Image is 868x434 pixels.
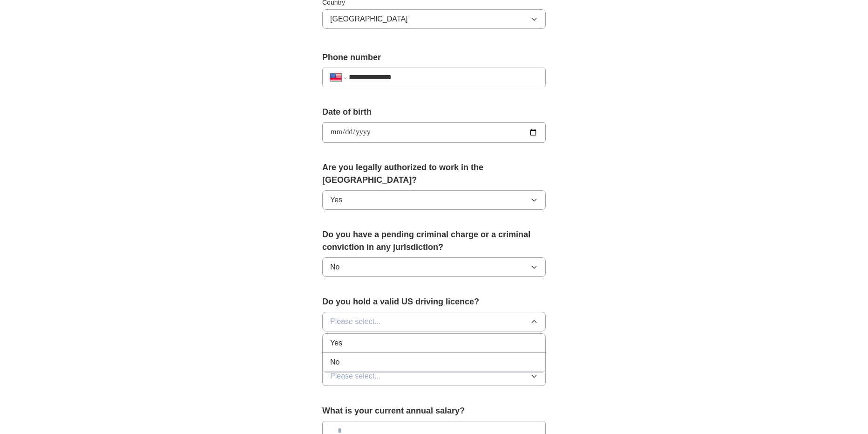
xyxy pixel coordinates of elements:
label: Date of birth [322,106,546,118]
span: [GEOGRAPHIC_DATA] [330,14,408,25]
button: Please select... [322,312,546,331]
label: What is your current annual salary? [322,405,546,417]
label: Do you have a pending criminal charge or a criminal conviction in any jurisdiction? [322,228,546,254]
button: [GEOGRAPHIC_DATA] [322,9,546,29]
span: No [330,262,339,273]
label: Are you legally authorized to work in the [GEOGRAPHIC_DATA]? [322,161,546,186]
button: Yes [322,190,546,210]
label: Do you hold a valid US driving licence? [322,296,546,308]
span: Yes [330,338,342,349]
span: Please select... [330,316,381,327]
label: Phone number [322,51,546,64]
button: Please select... [322,366,546,386]
button: No [322,257,546,277]
span: No [330,357,339,368]
span: Yes [330,194,342,206]
span: Please select... [330,371,381,382]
